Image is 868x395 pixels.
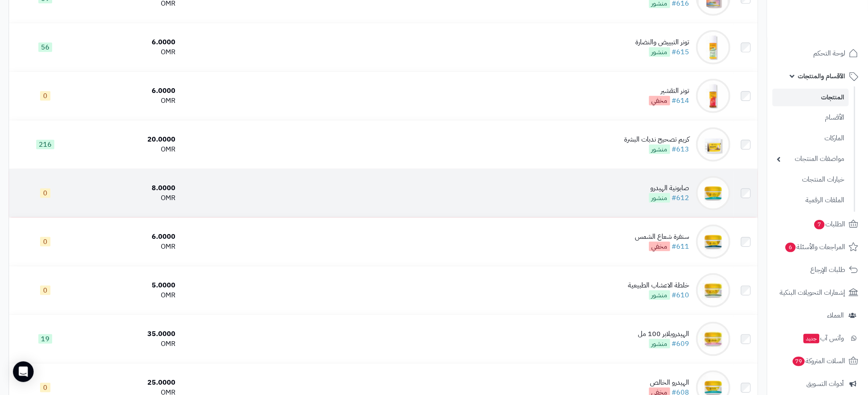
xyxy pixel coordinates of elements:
[649,193,670,203] span: منشور
[40,286,50,295] span: 0
[649,339,670,349] span: منشور
[792,355,845,367] span: السلات المتروكة
[85,96,176,106] div: OMR
[814,220,824,229] span: 7
[85,232,176,242] div: 6.0000
[649,183,690,193] div: صابونية الهيدرو
[649,290,670,300] span: منشور
[785,243,796,252] span: 6
[672,96,690,106] a: #614
[772,170,849,189] a: خيارات المنتجات
[798,70,845,82] span: الأقسام والمنتجات
[85,183,176,193] div: 8.0000
[672,290,690,300] a: #610
[85,145,176,154] div: OMR
[793,357,805,366] span: 79
[85,193,176,203] div: OMR
[38,334,52,344] span: 19
[696,30,731,65] img: تونر التبييض والنضارة
[813,218,845,230] span: الطلبات
[628,281,690,290] div: خلطة الاعشاب الطبيعية
[813,47,845,59] span: لوحة التحكم
[649,96,670,105] span: مخفي
[696,322,731,356] img: الهيدروبلابر 100 مل
[803,334,819,343] span: جديد
[85,47,176,57] div: OMR
[85,329,176,339] div: 35.0000
[696,273,731,308] img: خلطة الاعشاب الطبيعية
[780,287,845,299] span: إشعارات التحويلات البنكية
[672,339,690,349] a: #609
[772,214,863,235] a: الطلبات7
[810,264,845,276] span: طلبات الإرجاع
[772,150,849,168] a: مواصفات المنتجات
[85,339,176,349] div: OMR
[624,135,690,145] div: كريم تصحيح ندبات البشرة
[772,43,863,64] a: لوحة التحكم
[40,237,50,247] span: 0
[772,237,863,257] a: المراجعات والأسئلة6
[772,89,849,106] a: المنتجات
[649,47,670,57] span: منشور
[696,127,731,162] img: كريم تصحيح ندبات البشرة
[85,242,176,252] div: OMR
[649,242,670,251] span: مخفي
[672,47,690,57] a: #615
[672,241,690,252] a: #611
[40,383,50,392] span: 0
[827,309,844,321] span: العملاء
[85,135,176,145] div: 20.0000
[40,91,50,101] span: 0
[772,351,863,371] a: السلات المتروكة79
[772,129,849,148] a: الماركات
[13,361,34,382] div: Open Intercom Messenger
[638,329,690,339] div: الهيدروبلابر 100 مل
[649,86,690,96] div: تونر التقشير
[772,328,863,349] a: وآتس آبجديد
[40,188,50,198] span: 0
[85,86,176,96] div: 6.0000
[772,108,849,127] a: الأقسام
[635,232,690,242] div: سنفرة شعاع الشمس
[696,225,731,259] img: سنفرة شعاع الشمس
[806,378,844,390] span: أدوات التسويق
[85,281,176,290] div: 5.0000
[672,193,690,203] a: #612
[672,144,690,154] a: #613
[38,43,52,52] span: 56
[772,191,849,210] a: الملفات الرقمية
[649,145,670,154] span: منشور
[772,305,863,326] a: العملاء
[772,373,863,394] a: أدوات التسويق
[649,378,690,388] div: الهيدرو الخالص
[696,176,731,210] img: صابونية الهيدرو
[636,37,690,47] div: تونر التبييض والنضارة
[85,290,176,300] div: OMR
[85,378,176,388] div: 25.0000
[784,241,845,253] span: المراجعات والأسئلة
[85,37,176,47] div: 6.0000
[696,79,731,113] img: تونر التقشير
[772,282,863,303] a: إشعارات التحويلات البنكية
[772,259,863,280] a: طلبات الإرجاع
[802,332,844,344] span: وآتس آب
[36,140,54,149] span: 216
